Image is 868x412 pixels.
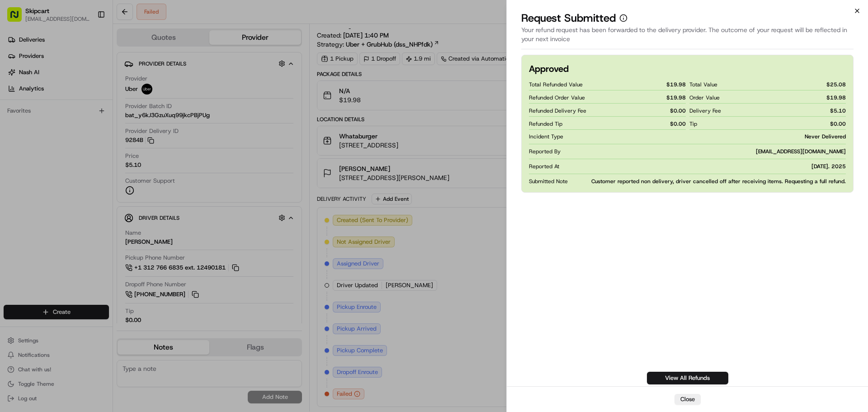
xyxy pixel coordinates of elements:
[529,163,559,170] span: Reported At
[9,86,25,103] img: 1736555255976-a54dd68f-1ca7-489b-9aae-adbdc363a1c4
[529,81,583,88] span: Total Refunded Value
[666,94,686,101] span: $ 19.98
[529,133,563,140] span: Incident Type
[529,107,586,114] span: Refunded Delivery Fee
[18,131,69,140] span: Knowledge Base
[826,81,846,88] span: $ 25.08
[826,94,846,101] span: $ 19.98
[591,178,846,185] span: Customer reported non delivery, driver cancelled off after receiving items. Requesting a full ref...
[154,89,165,100] button: Start new chat
[670,120,686,128] span: $ 0.00
[811,163,846,170] span: [DATE]. 2025
[64,153,109,160] a: Powered byPylon
[689,81,717,88] span: Total Value
[24,58,149,68] input: Clear
[529,178,568,185] span: Submitted Note
[9,36,165,51] p: Welcome 👋
[647,372,728,384] a: View All Refunds
[830,107,846,114] span: $ 5.10
[521,11,616,25] p: Request Submitted
[675,394,701,405] button: Close
[9,9,27,27] img: Nash
[689,120,697,128] span: Tip
[670,107,686,114] span: $ 0.00
[73,128,149,144] a: 💻API Documentation
[85,131,145,140] span: API Documentation
[756,148,846,155] span: [EMAIL_ADDRESS][DOMAIN_NAME]
[521,25,854,49] div: Your refund request has been forwarded to the delivery provider. The outcome of your request will...
[666,81,686,88] span: $ 19.98
[529,94,585,101] span: Refunded Order Value
[76,132,84,139] div: 💻
[90,153,109,160] span: Pylon
[31,86,148,95] div: Start new chat
[31,95,114,103] div: We're available if you need us!
[689,94,720,101] span: Order Value
[529,120,562,128] span: Refunded Tip
[529,148,561,155] span: Reported By
[689,107,721,114] span: Delivery Fee
[9,132,16,139] div: 📗
[529,62,569,75] h2: Approved
[830,120,846,128] span: $ 0.00
[805,133,846,140] span: Never Delivered
[5,128,73,144] a: 📗Knowledge Base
